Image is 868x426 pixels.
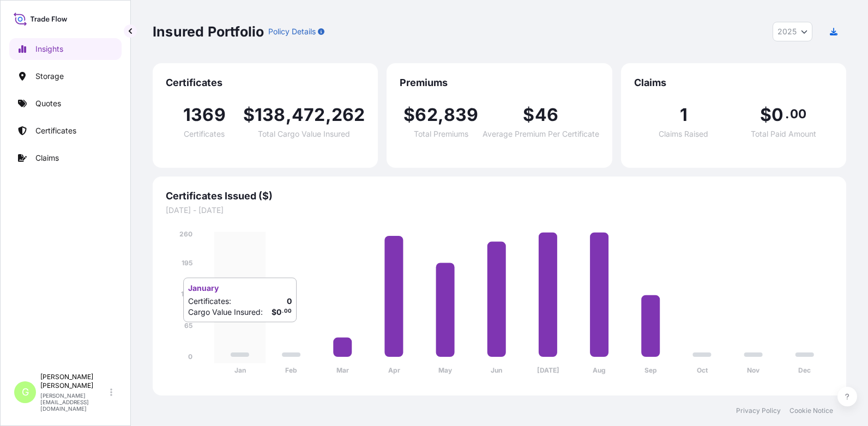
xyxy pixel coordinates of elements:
[22,387,29,398] span: G
[535,106,558,124] span: 46
[400,76,599,89] span: Premiums
[184,130,225,138] span: Certificates
[268,26,316,37] p: Policy Details
[35,44,63,54] p: Insights
[773,22,812,41] button: Year Selector
[40,373,108,390] p: [PERSON_NAME] [PERSON_NAME]
[243,106,255,124] span: $
[403,106,415,124] span: $
[785,109,789,118] span: .
[483,130,599,138] span: Average Premium Per Certificate
[760,106,771,124] span: $
[35,71,64,82] p: Storage
[292,106,325,124] span: 472
[736,406,781,415] a: Privacy Policy
[9,65,122,87] a: Storage
[523,106,534,124] span: $
[751,130,816,138] span: Total Paid Amount
[634,76,833,89] span: Claims
[40,392,108,412] p: [PERSON_NAME][EMAIL_ADDRESS][DOMAIN_NAME]
[153,23,264,40] p: Insured Portfolio
[438,366,453,374] tspan: May
[255,106,286,124] span: 138
[166,190,833,203] span: Certificates Issued ($)
[644,366,657,374] tspan: Sep
[35,125,76,136] p: Certificates
[258,130,350,138] span: Total Cargo Value Insured
[593,366,606,374] tspan: Aug
[777,26,797,37] span: 2025
[325,106,331,124] span: ,
[166,205,833,216] span: [DATE] - [DATE]
[9,147,122,169] a: Claims
[659,130,708,138] span: Claims Raised
[182,259,192,267] tspan: 195
[181,290,192,298] tspan: 130
[491,366,502,374] tspan: Jun
[414,130,468,138] span: Total Premiums
[166,76,365,89] span: Certificates
[188,352,192,361] tspan: 0
[747,366,760,374] tspan: Nov
[285,366,297,374] tspan: Feb
[444,106,479,124] span: 839
[9,93,122,114] a: Quotes
[9,38,122,60] a: Insights
[537,366,559,374] tspan: [DATE]
[790,109,806,118] span: 00
[234,366,246,374] tspan: Jan
[179,230,192,238] tspan: 260
[286,106,292,124] span: ,
[331,106,365,124] span: 262
[336,366,349,374] tspan: Mar
[438,106,444,124] span: ,
[388,366,400,374] tspan: Apr
[771,106,783,124] span: 0
[415,106,437,124] span: 62
[680,106,688,124] span: 1
[184,321,192,330] tspan: 65
[9,120,122,142] a: Certificates
[183,106,226,124] span: 1369
[697,366,708,374] tspan: Oct
[798,366,811,374] tspan: Dec
[35,153,59,163] p: Claims
[35,98,61,109] p: Quotes
[789,406,833,415] a: Cookie Notice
